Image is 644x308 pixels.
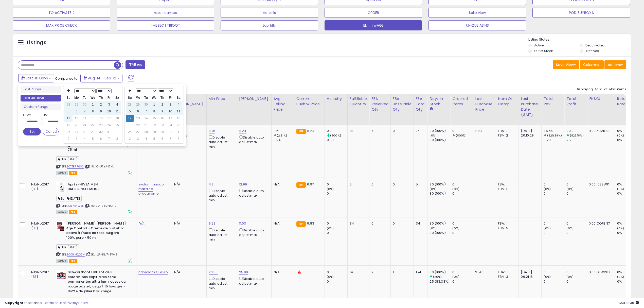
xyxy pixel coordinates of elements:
span: Last 30 Days [26,76,48,81]
div: Last Purchase Price [475,96,494,112]
div: Profit [PERSON_NAME] [174,96,204,107]
small: (0%) [617,187,624,191]
div: FBA: 1 [498,221,515,226]
div: N/A [274,182,290,187]
div: Min Price [209,96,235,101]
td: 29 [150,129,158,135]
button: rosa i camco [117,8,214,18]
div: Disable auto adjust min [209,188,233,203]
label: Out of Stock [534,49,553,53]
span: FBA [69,259,77,263]
small: (2.31%) [277,133,287,138]
a: 12.99 [239,182,247,187]
div: Num of Comp. [498,96,516,107]
td: 1 [174,129,183,135]
div: ASIN: [56,221,132,262]
div: Return Rate [617,96,636,107]
div: 0 [452,231,473,235]
th: Tu [142,94,150,101]
button: ORDER [325,8,422,18]
div: 0 [566,231,587,235]
td: 22 [89,122,97,129]
div: 9 [452,129,473,133]
td: 18 [113,115,121,122]
small: (0%) [327,187,334,191]
div: FNSKU [589,96,613,101]
div: FBA Unsellable Qty [393,96,412,112]
td: 7 [142,108,150,115]
td: 30 [97,129,105,135]
button: Filters [126,60,145,69]
td: 13 [134,115,142,122]
div: 30 (100%) [430,231,450,235]
div: Displaying 1 to 25 of 7426 items [576,87,626,92]
td: 22 [150,122,158,129]
div: Nikilko2017 (BE) [31,221,49,230]
div: 0% [617,231,638,235]
td: 8 [89,108,97,115]
td: 29 [89,129,97,135]
div: 23.68% [174,138,206,142]
small: (820.99%) [547,133,562,138]
td: 21 [142,122,150,129]
th: We [150,94,158,101]
td: 5 [64,108,73,115]
small: Days In Stock. [430,107,433,111]
div: 0.3 [327,129,347,133]
small: (0%) [452,187,459,191]
a: B00BIHQGZM [67,252,85,257]
div: 30 (100%) [430,129,450,133]
a: namalqm s 1 evro [138,270,168,275]
div: 0% [617,138,638,142]
small: (0%) [430,187,437,191]
span: Aug-14 - Sep-12 [88,76,116,81]
div: Fulfillable Quantity [350,96,367,107]
button: MAX PRICE CHECK [13,20,110,30]
div: 0 [327,191,347,196]
td: 31 [166,129,174,135]
img: 51NXBsY0LDL._SL40_.jpg [56,221,65,231]
span: All listings currently available for purchase on Amazon [56,171,68,175]
td: 6 [158,135,166,142]
div: Velocity [327,96,345,101]
div: Last Purchase Date (GMT) [521,96,539,117]
div: 0 [566,182,587,187]
button: POD BUYBOXA [532,8,630,18]
span: [DATE] [66,196,82,201]
td: 12 [64,115,73,122]
div: 0% [617,221,638,226]
div: 0 [544,221,564,226]
div: X00115EZWP [589,182,611,187]
div: 0 [452,191,473,196]
div: Total Profit [566,96,585,107]
td: 20 [134,122,142,129]
td: 24 [166,122,174,129]
div: ASIN: [56,129,132,174]
div: 34 [416,221,424,226]
td: 6 [73,108,81,115]
div: 0 [544,191,564,196]
div: 11.24 [475,129,492,133]
button: Save View [553,60,579,69]
span: 9.83 [307,221,314,226]
small: (823.18%) [570,133,584,138]
div: Nikilko2017 (BE) [31,270,49,279]
div: [PERSON_NAME] [239,96,269,101]
div: 30 (100%) [430,221,450,226]
th: Su [126,94,134,101]
td: 1 [113,129,121,135]
div: Disable auto adjust max [239,227,267,237]
div: 30 (100%) [430,191,450,196]
div: Disable auto adjust min [209,227,233,242]
div: 0 [393,129,410,133]
div: X001COFBN7 [589,221,611,226]
li: Last 7 Days [21,86,61,93]
th: Fr [105,94,113,101]
small: (0%) [430,226,437,230]
div: 0% [617,129,638,133]
div: 0.03 [327,138,347,142]
td: 10 [166,108,174,115]
td: 4 [81,135,89,142]
div: Disable auto adjust max [239,188,267,198]
th: Mo [73,94,81,101]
